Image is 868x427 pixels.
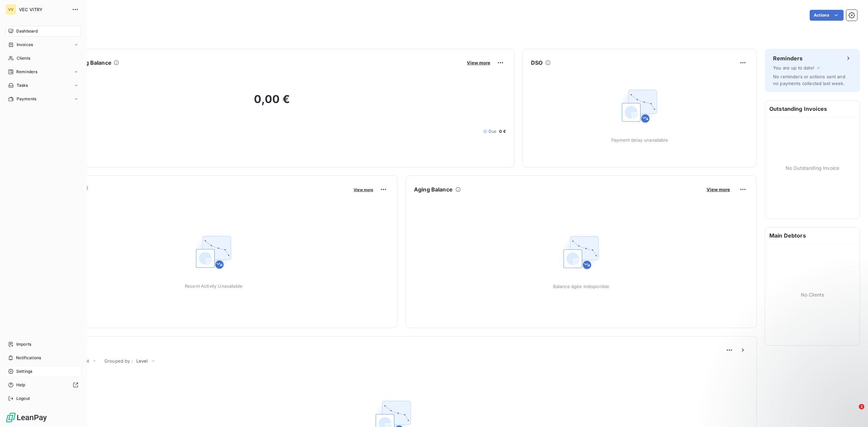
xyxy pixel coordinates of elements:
[859,404,864,409] span: 2
[765,101,860,117] h6: Outstanding Invoices
[618,84,661,128] img: Empty state
[810,10,844,21] button: Actions
[845,404,861,420] iframe: Intercom live chat
[17,96,36,102] span: Payments
[611,137,668,143] span: Payment delay unavailable
[705,186,732,192] button: View more
[16,69,37,75] span: Reminders
[16,382,25,388] span: Help
[5,380,81,390] a: Help
[16,28,38,34] span: Dashboard
[38,192,349,199] span: Monthly Revenue
[352,186,375,192] button: View more
[16,368,32,374] span: Settings
[732,361,868,409] iframe: Intercom notifications message
[104,358,133,364] span: Grouped by :
[17,42,33,48] span: Invoices
[801,291,824,298] span: No Clients
[16,395,30,402] span: Logout
[707,187,730,192] span: View more
[5,412,47,423] img: Logo LeanPay
[414,185,453,194] h6: Aging Balance
[19,7,68,12] span: VEC VITRY
[354,187,373,192] span: View more
[773,54,803,62] h6: Reminders
[467,60,490,65] span: View more
[489,128,496,135] span: Due
[16,341,31,347] span: Imports
[773,65,814,70] span: You are up to date!
[17,55,30,61] span: Clients
[553,284,610,289] span: Balance âgée indisponible
[38,93,506,113] h2: 0,00 €
[192,230,235,274] img: Empty state
[17,82,28,88] span: Tasks
[16,355,41,361] span: Notifications
[499,128,506,135] span: 0 €
[559,231,603,274] img: Empty state
[136,358,148,364] span: Level
[465,60,492,66] button: View more
[531,59,542,67] h6: DSO
[185,283,242,289] span: Recent Activity Unavailable
[765,227,860,244] h6: Main Debtors
[773,74,845,86] span: No reminders or actions sent and no payments collected last week.
[5,4,16,15] div: VV
[786,164,839,171] span: No Outstanding Invoice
